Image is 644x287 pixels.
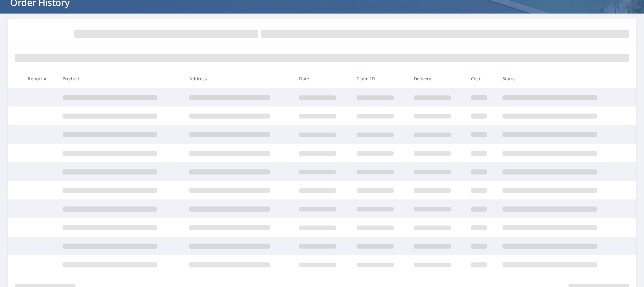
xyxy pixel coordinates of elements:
th: Product [58,69,184,88]
th: Claim ID [352,69,409,88]
th: Status [497,69,625,88]
th: Report # [23,69,58,88]
th: Cost [466,69,497,88]
th: Date [294,69,351,88]
th: Address [184,69,294,88]
th: Delivery [409,69,466,88]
